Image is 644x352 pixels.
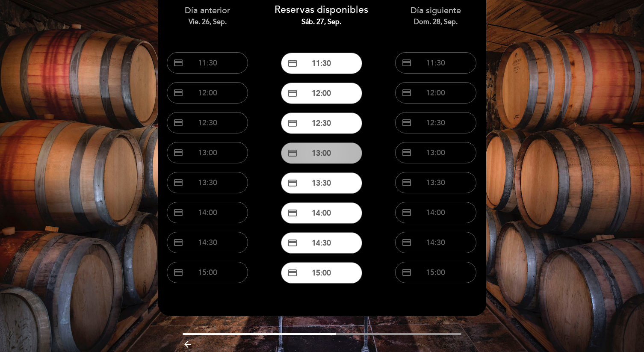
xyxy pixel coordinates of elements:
span: credit_card [402,207,412,218]
div: Reservas disponibles [271,3,372,27]
button: credit_card 12:30 [167,112,248,133]
button: credit_card 13:00 [395,142,476,163]
div: dom. 28, sep. [385,17,486,27]
button: credit_card 15:00 [167,262,248,283]
button: credit_card 13:30 [395,172,476,193]
span: credit_card [402,148,412,158]
span: credit_card [287,88,298,98]
span: credit_card [173,207,183,218]
button: credit_card 14:30 [395,232,476,253]
button: credit_card 11:30 [167,52,248,74]
span: credit_card [402,237,412,248]
button: credit_card 15:00 [395,262,476,283]
span: credit_card [173,177,183,188]
span: credit_card [287,118,298,128]
button: credit_card 14:00 [281,202,362,224]
span: credit_card [402,88,412,98]
span: credit_card [173,237,183,248]
button: credit_card 11:30 [395,52,476,74]
button: credit_card 13:00 [281,142,362,164]
button: credit_card 12:00 [167,82,248,104]
button: credit_card 13:00 [167,142,248,163]
span: credit_card [287,148,298,158]
i: arrow_backward [183,339,193,349]
span: credit_card [173,58,183,68]
button: credit_card 13:30 [281,172,362,194]
button: credit_card 14:30 [281,232,362,254]
button: credit_card 12:00 [281,83,362,104]
span: credit_card [173,267,183,278]
button: credit_card 12:30 [395,112,476,133]
span: credit_card [173,88,183,98]
span: credit_card [402,58,412,68]
button: credit_card 15:00 [281,262,362,284]
span: credit_card [402,177,412,188]
button: credit_card 13:30 [167,172,248,193]
button: credit_card 12:00 [395,82,476,104]
span: credit_card [173,118,183,128]
span: credit_card [287,238,298,248]
button: credit_card 12:30 [281,112,362,134]
span: credit_card [402,267,412,278]
span: credit_card [287,178,298,188]
button: credit_card 14:00 [395,202,476,223]
span: credit_card [173,148,183,158]
div: Día anterior [157,5,258,27]
span: credit_card [402,118,412,128]
span: credit_card [287,208,298,218]
span: credit_card [287,268,298,278]
button: credit_card 14:00 [167,202,248,223]
div: vie. 26, sep. [157,17,258,27]
span: credit_card [287,58,298,68]
button: credit_card 11:30 [281,53,362,74]
button: credit_card 14:30 [167,232,248,253]
div: sáb. 27, sep. [271,17,372,27]
div: Día siguiente [385,5,486,27]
